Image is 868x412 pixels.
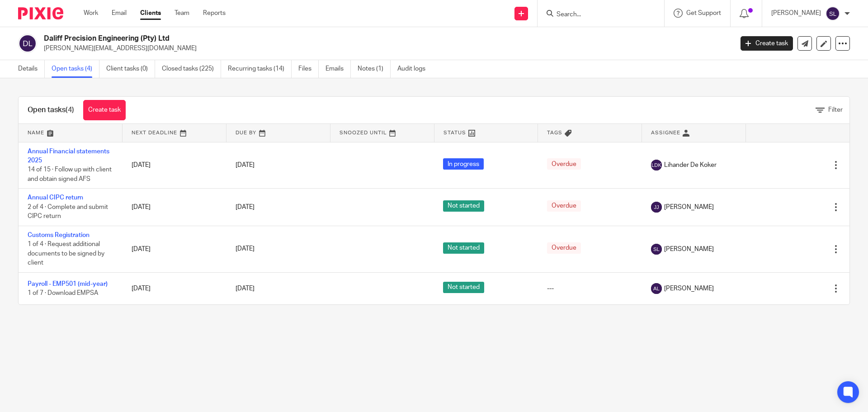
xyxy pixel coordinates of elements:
p: [PERSON_NAME][EMAIL_ADDRESS][DOMAIN_NAME] [44,44,727,53]
a: Email [112,9,127,18]
span: Filter [828,107,843,113]
h1: Open tasks [28,105,74,115]
span: [PERSON_NAME] [664,284,714,293]
a: Audit logs [397,60,432,78]
span: [PERSON_NAME] [664,203,714,212]
img: Pixie [18,7,63,19]
a: Payroll - EMP501 (mid-year) [28,281,108,287]
span: Get Support [686,10,721,16]
a: Team [175,9,189,18]
a: Files [298,60,319,78]
td: [DATE] [123,142,226,189]
span: Not started [443,282,484,293]
a: Create task [83,100,126,120]
a: Client tasks (0) [106,60,155,78]
span: [DATE] [236,285,255,292]
img: svg%3E [651,244,662,255]
img: svg%3E [651,283,662,294]
td: [DATE] [123,226,226,272]
div: --- [547,284,633,293]
span: [DATE] [236,204,255,210]
span: Tags [547,130,562,135]
span: [PERSON_NAME] [664,245,714,254]
a: Annual CIPC return [28,194,83,201]
span: Status [443,130,466,135]
span: Not started [443,200,484,212]
p: [PERSON_NAME] [771,9,821,18]
img: svg%3E [18,34,37,53]
a: Work [84,9,98,18]
input: Search [556,11,637,19]
span: Overdue [547,242,581,254]
a: Create task [741,36,793,51]
span: In progress [443,158,484,170]
span: [DATE] [236,246,255,252]
a: Customs Registration [28,232,90,238]
span: 1 of 7 · Download EMPSA [28,290,98,296]
span: Not started [443,242,484,254]
span: Overdue [547,158,581,170]
a: Clients [140,9,161,18]
a: Details [18,60,45,78]
span: Lihander De Koker [664,161,717,170]
td: [DATE] [123,272,226,304]
img: svg%3E [651,160,662,170]
h2: Daliff Precision Engineering (Pty) Ltd [44,34,590,43]
img: svg%3E [651,202,662,213]
span: 2 of 4 · Complete and submit CIPC return [28,204,108,220]
a: Emails [325,60,351,78]
span: 14 of 15 · Follow up with client and obtain signed AFS [28,166,112,182]
a: Notes (1) [358,60,391,78]
a: Closed tasks (225) [162,60,221,78]
a: Reports [203,9,226,18]
span: 1 of 4 · Request additional documents to be signed by client [28,241,104,266]
span: (4) [66,106,74,114]
span: Snoozed Until [340,130,387,135]
a: Annual Financial statements 2025 [28,148,109,164]
span: Overdue [547,200,581,212]
img: svg%3E [826,6,840,21]
td: [DATE] [123,189,226,226]
a: Recurring tasks (14) [228,60,292,78]
span: [DATE] [236,162,255,168]
a: Open tasks (4) [52,60,99,78]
